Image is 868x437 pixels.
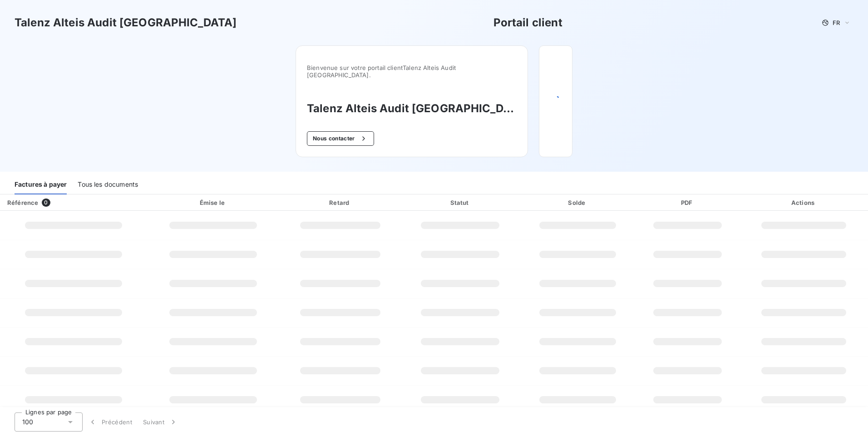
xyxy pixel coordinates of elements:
span: 100 [22,417,33,427]
span: FR [833,19,840,26]
div: Factures à payer [15,175,67,194]
button: Suivant [138,412,183,432]
h3: Talenz Alteis Audit [GEOGRAPHIC_DATA] [307,100,517,117]
div: Solde [522,198,634,207]
div: Actions [741,198,866,207]
div: Statut [403,198,518,207]
div: Émise le [149,198,278,207]
span: 0 [42,199,50,207]
div: Retard [281,198,399,207]
div: Référence [7,199,38,206]
button: Précédent [83,412,138,432]
button: Nous contacter [307,131,374,146]
div: PDF [637,198,738,207]
span: Bienvenue sur votre portail client Talenz Alteis Audit [GEOGRAPHIC_DATA] . [307,64,517,79]
h3: Talenz Alteis Audit [GEOGRAPHIC_DATA] [15,15,237,31]
div: Tous les documents [78,175,138,194]
h3: Portail client [493,15,562,31]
